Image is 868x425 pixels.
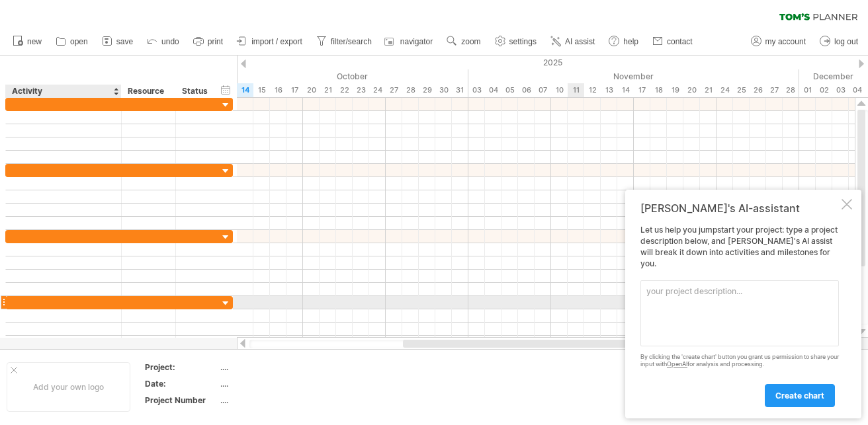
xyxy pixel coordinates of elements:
[400,37,433,46] span: navigator
[765,37,806,46] span: my account
[799,83,816,97] div: Monday, 1 December 2025
[518,83,535,97] div: Thursday, 6 November 2025
[234,33,306,50] a: import / export
[733,83,750,97] div: Tuesday, 25 November 2025
[649,33,697,50] a: contact
[640,225,839,406] div: Let us help you jumpstart your project: type a project description below, and [PERSON_NAME]'s AI ...
[849,83,865,97] div: Thursday, 4 December 2025
[640,354,839,368] div: By clicking the 'create chart' button you grant us permission to share your input with for analys...
[237,83,253,97] div: Tuesday, 14 October 2025
[485,83,501,97] div: Tuesday, 4 November 2025
[251,37,302,46] span: import / export
[547,33,599,50] a: AI assist
[331,37,372,46] span: filter/search
[568,83,584,97] div: Tuesday, 11 November 2025
[7,362,130,412] div: Add your own logo
[145,378,218,389] div: Date:
[584,83,601,97] div: Wednesday, 12 November 2025
[145,395,218,406] div: Project Number
[286,83,303,97] div: Friday, 17 October 2025
[816,33,862,50] a: log out
[551,83,568,97] div: Monday, 10 November 2025
[435,83,452,97] div: Thursday, 30 October 2025
[492,33,541,50] a: settings
[640,202,839,215] div: [PERSON_NAME]'s AI-assistant
[834,37,858,46] span: log out
[775,391,824,401] span: create chart
[783,83,799,97] div: Friday, 28 November 2025
[667,37,693,46] span: contact
[313,33,376,50] a: filter/search
[220,378,331,389] div: ....
[634,83,650,97] div: Monday, 17 November 2025
[52,33,92,50] a: open
[468,83,485,97] div: Monday, 3 November 2025
[601,83,617,97] div: Thursday, 13 November 2025
[9,33,46,50] a: new
[190,33,227,50] a: print
[70,37,88,46] span: open
[220,395,331,406] div: ....
[461,37,480,46] span: zoom
[320,83,336,97] div: Tuesday, 21 October 2025
[88,69,468,83] div: October 2025
[816,83,832,97] div: Tuesday, 2 December 2025
[303,83,320,97] div: Monday, 20 October 2025
[565,37,595,46] span: AI assist
[443,33,484,50] a: zoom
[386,83,402,97] div: Monday, 27 October 2025
[667,83,683,97] div: Wednesday, 19 November 2025
[765,384,835,407] a: create chart
[766,83,783,97] div: Thursday, 27 November 2025
[27,37,42,46] span: new
[144,33,183,50] a: undo
[402,83,419,97] div: Tuesday, 28 October 2025
[161,37,179,46] span: undo
[382,33,437,50] a: navigator
[605,33,642,50] a: help
[336,83,353,97] div: Wednesday, 22 October 2025
[748,33,810,50] a: my account
[509,37,537,46] span: settings
[750,83,766,97] div: Wednesday, 26 November 2025
[667,360,687,367] a: OpenAI
[468,69,799,83] div: November 2025
[145,362,218,373] div: Project:
[535,83,551,97] div: Friday, 7 November 2025
[452,83,468,97] div: Friday, 31 October 2025
[419,83,435,97] div: Wednesday, 29 October 2025
[700,83,716,97] div: Friday, 21 November 2025
[623,37,638,46] span: help
[617,83,634,97] div: Friday, 14 November 2025
[369,83,386,97] div: Friday, 24 October 2025
[501,83,518,97] div: Wednesday, 5 November 2025
[716,83,733,97] div: Monday, 24 November 2025
[182,85,211,98] div: Status
[270,83,286,97] div: Thursday, 16 October 2025
[353,83,369,97] div: Thursday, 23 October 2025
[220,362,331,373] div: ....
[253,83,270,97] div: Wednesday, 15 October 2025
[128,85,168,98] div: Resource
[683,83,700,97] div: Thursday, 20 November 2025
[12,85,114,98] div: Activity
[208,37,223,46] span: print
[116,37,133,46] span: save
[99,33,137,50] a: save
[832,83,849,97] div: Wednesday, 3 December 2025
[650,83,667,97] div: Tuesday, 18 November 2025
